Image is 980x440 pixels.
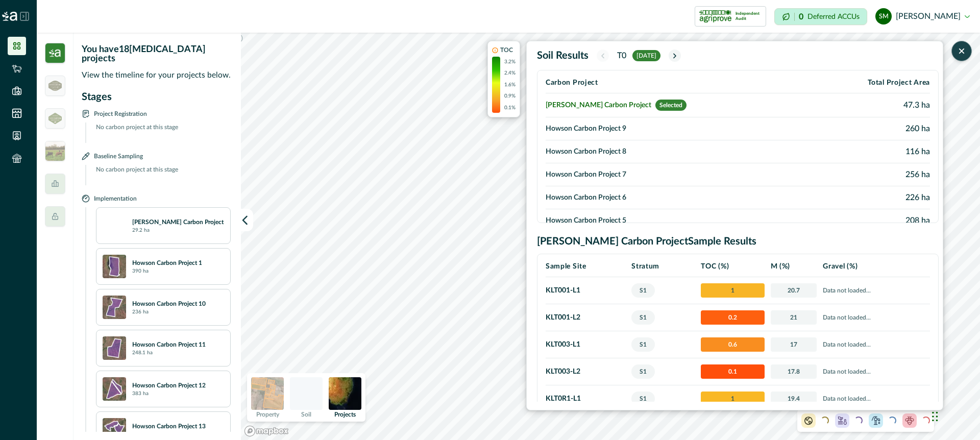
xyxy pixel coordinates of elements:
img: 0YLj4IAAAAGSURBVAMA0lvd1Zj5RiQAAAAASUVORK5CYII= [103,255,126,278]
span: S1 [631,310,655,325]
p: Howson Carbon Project 12 [132,381,206,390]
p: You have 18 [MEDICAL_DATA] projects [82,45,235,63]
span: 0.1 [701,364,764,379]
img: certification logo [699,8,731,25]
p: 0.9% [504,92,516,100]
p: Howson Carbon Project 11 [132,340,206,349]
span: 17 [771,337,817,352]
th: Total Project Area [813,72,930,93]
p: No carbon project at this stage [90,165,231,185]
p: 1.6% [504,81,516,89]
p: 3.2% [504,58,516,66]
span: 1 [701,392,764,406]
td: Howson Carbon Project 6 [546,186,813,209]
p: Howson Carbon Project 13 [132,422,206,431]
td: 226 ha [813,186,930,209]
td: 260 ha [813,117,930,140]
button: steve le moenic[PERSON_NAME] [875,4,970,29]
p: Property [256,411,279,418]
a: Mapbox logo [244,425,289,437]
span: 0.2 [701,310,764,325]
span: 19.4 [771,392,817,406]
img: Logo [2,12,17,21]
p: 29.2 ha [132,227,150,234]
p: 263 ha [132,431,149,438]
p: Deferred ACCUs [807,13,860,20]
button: certification logoIndependent Audit [695,6,766,27]
iframe: Chat Widget [929,391,980,440]
th: M (%) [768,256,820,277]
img: projects preview [329,377,361,410]
p: 0.1% [504,104,516,112]
span: 20.7 [771,283,817,298]
p: Independent Audit [736,11,762,21]
td: 208 ha [813,209,930,232]
p: 390 ha [132,267,149,275]
img: insight_carbon-39e2b7a3.png [45,43,65,63]
p: No carbon project at this stage [90,123,231,143]
img: 8cfUvZAAAABklEQVQDABwtM1bqW8cLAAAAAElFTkSuQmCC [103,296,126,319]
td: 47.3 ha [813,93,930,117]
th: Stratum [628,256,698,277]
th: Gravel (%) [820,256,930,277]
p: Implementation [94,193,137,203]
p: 236 ha [132,308,149,316]
p: 248.1 ha [132,349,153,357]
p: Data not loaded... [823,339,927,350]
th: Sample Site [546,256,628,277]
td: Howson Carbon Project 7 [546,163,813,186]
p: Howson Carbon Project 10 [132,299,206,308]
p: T0 [617,50,626,62]
td: 116 ha [813,140,930,163]
td: Howson Carbon Project 8 [546,140,813,163]
td: KLT003 - L1 [546,331,628,358]
span: S1 [631,392,655,406]
img: property preview [251,377,284,410]
img: soil preview [290,377,323,410]
p: Howson Carbon Project 1 [132,258,202,267]
td: Howson Carbon Project 5 [546,209,813,232]
td: KLT001 - L1 [546,277,628,304]
img: greenham_logo-5a2340bd.png [48,81,62,91]
p: View the timeline for your projects below. [82,69,235,81]
p: Baseline Sampling [94,151,143,161]
span: Selected [655,100,687,111]
p: 2.4% [504,69,516,77]
p: Soil [301,411,311,418]
p: Data not loaded... [823,394,927,404]
p: 383 ha [132,390,149,398]
img: sGMyiAAAABklEQVQDADX2mJppnBbXAAAAAElFTkSuQmCC [103,377,126,401]
td: KLT003 - L2 [546,358,628,385]
span: 1 [701,283,764,298]
img: greenham_never_ever-a684a177.png [48,113,62,124]
p: Project Registration [94,109,147,118]
th: Carbon Project [546,72,813,93]
canvas: Map [241,33,980,440]
td: Howson Carbon Project 9 [546,117,813,140]
span: [DATE] [632,50,660,61]
p: Data not loaded... [823,366,927,377]
p: 0 [799,13,803,21]
img: insight_readygraze-175b0a17.jpg [45,141,65,161]
img: +byZ+UAAAAGSURBVAMAkXAAgX3QNkkAAAAASUVORK5CYII= [103,214,126,237]
span: 0.6 [701,337,764,352]
span: 17.8 [771,364,817,379]
img: qYgAAAAZJREFUAwCr8WJcrRj4dwAAAABJRU5ErkJggg== [103,336,126,360]
span: 21 [771,310,817,325]
span: S1 [631,283,655,298]
td: [PERSON_NAME] Carbon Project [546,93,813,117]
td: 256 ha [813,163,930,186]
p: Data not loaded... [823,285,927,296]
span: S1 [631,337,655,352]
td: KLT0R1 - L1 [546,385,628,412]
h2: [PERSON_NAME] Carbon Project Sample Results [537,235,939,248]
p: Stages [82,89,231,105]
p: [PERSON_NAME] Carbon Project [132,217,224,227]
th: TOC (%) [698,256,767,277]
p: Data not loaded... [823,312,927,323]
h2: Soil Results [537,50,589,62]
td: KLT001 - L2 [546,304,628,331]
div: Drag [932,401,938,432]
span: S1 [631,364,655,379]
